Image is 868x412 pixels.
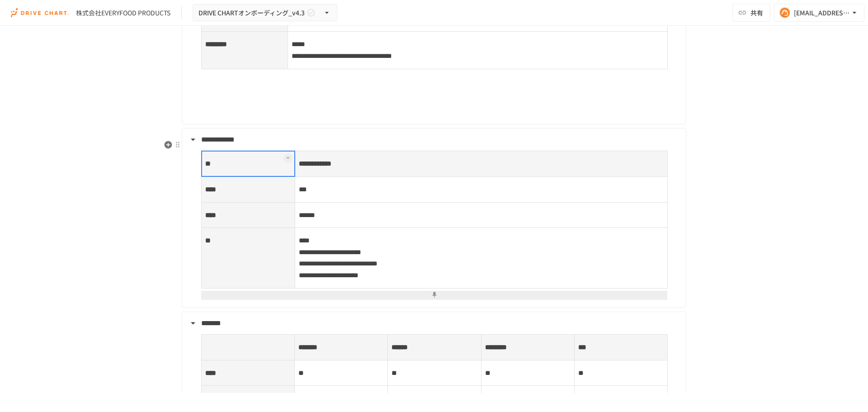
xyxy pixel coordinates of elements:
span: 共有 [750,8,763,18]
span: DRIVE CHARTオンボーディング_v4.3 [198,7,305,19]
button: DRIVE CHARTオンボーディング_v4.3 [193,4,337,22]
img: i9VDDS9JuLRLX3JIUyK59LcYp6Y9cayLPHs4hOxMB9W [11,5,69,20]
div: [EMAIL_ADDRESS][PERSON_NAME][DOMAIN_NAME] [794,7,850,19]
button: 共有 [732,4,770,22]
div: 株式会社EVERYFOOD PRODUCTS [76,8,170,18]
button: [EMAIL_ADDRESS][PERSON_NAME][DOMAIN_NAME] [774,4,864,22]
